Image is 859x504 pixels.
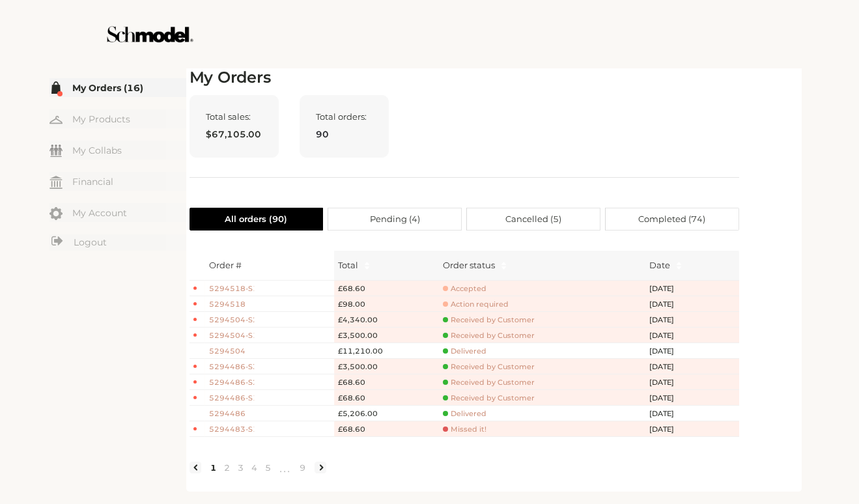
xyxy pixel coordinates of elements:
td: £68.60 [334,390,439,406]
span: 5294518-S1 [209,283,255,294]
span: Total [338,259,358,272]
span: Received by Customer [443,331,535,341]
span: Delivered [443,346,486,356]
span: [DATE] [649,377,688,388]
td: £4,340.00 [334,312,439,328]
span: caret-up [675,260,683,267]
span: $67,105.00 [206,127,262,141]
span: Cancelled ( 5 ) [505,208,561,230]
span: Received by Customer [443,378,535,387]
a: My Orders (16) [49,78,186,97]
span: Delivered [443,409,486,419]
td: £68.60 [334,421,439,437]
li: Next Page [315,462,326,473]
span: 5294486 [209,408,255,419]
td: £68.60 [334,374,439,390]
span: [DATE] [649,283,688,294]
span: [DATE] [649,346,688,357]
div: Order status [443,259,495,272]
a: 9 [296,462,309,473]
td: £98.00 [334,296,439,312]
span: Received by Customer [443,315,535,325]
span: Date [649,259,670,272]
span: caret-down [675,264,683,272]
span: Total orders: [316,111,373,122]
span: Completed ( 74 ) [638,208,705,230]
span: All orders ( 90 ) [225,208,287,230]
td: £3,500.00 [334,359,439,374]
img: my-hanger.svg [49,113,63,126]
span: caret-up [500,260,507,267]
div: Menu [49,78,186,253]
span: Total sales: [206,111,262,122]
td: £5,206.00 [334,406,439,421]
a: My Products [49,109,186,128]
a: 4 [247,462,261,473]
a: Financial [49,172,186,191]
img: my-financial.svg [49,176,63,189]
span: ••• [275,460,296,476]
span: [DATE] [649,315,688,326]
img: my-account.svg [49,207,63,220]
span: 5294486-S3 [209,361,255,372]
span: [DATE] [649,408,688,419]
a: Logout [49,234,186,251]
span: 5294504-S2 [209,315,255,326]
span: Accepted [443,284,486,294]
span: 90 [316,127,373,141]
span: [DATE] [649,299,688,310]
a: My Collabs [49,141,186,160]
a: 2 [220,462,234,473]
td: £68.60 [334,281,439,296]
span: 5294486-S1 [209,393,255,404]
span: 5294486-S2 [209,377,255,388]
span: [DATE] [649,393,688,404]
a: 1 [206,462,220,473]
span: 5294504-S1 [209,330,255,341]
span: Received by Customer [443,362,535,372]
span: 5294483-S1 [209,424,255,435]
a: 5 [261,462,275,473]
span: Missed it! [443,425,486,434]
img: my-friends.svg [49,145,63,157]
th: Order # [205,251,335,281]
span: 5294518 [209,299,255,310]
a: My Account [49,203,186,222]
span: caret-down [500,264,507,272]
span: Received by Customer [443,393,535,403]
span: [DATE] [649,361,688,372]
span: [DATE] [649,424,688,435]
li: Previous Page [190,462,201,473]
span: caret-up [363,260,371,267]
span: [DATE] [649,330,688,341]
span: Action required [443,300,509,309]
span: caret-down [363,264,371,272]
img: my-order.svg [49,81,63,94]
span: Pending ( 4 ) [370,208,420,230]
a: 3 [234,462,247,473]
li: Next 5 Pages [275,457,296,478]
h2: My Orders [190,68,739,87]
td: £11,210.00 [334,343,439,359]
span: 5294504 [209,346,255,357]
td: £3,500.00 [334,328,439,343]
